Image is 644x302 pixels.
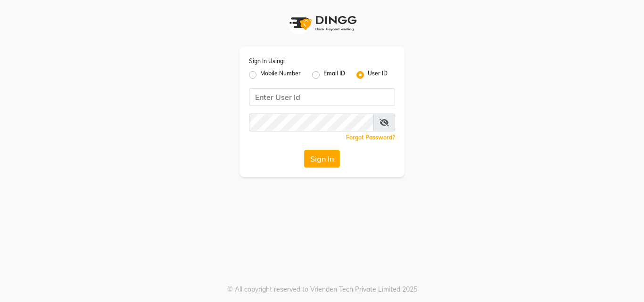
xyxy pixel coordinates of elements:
[284,9,360,37] img: logo1.svg
[249,57,285,65] label: Sign In Using:
[346,134,395,141] a: Forgot Password?
[260,69,301,81] label: Mobile Number
[368,69,388,81] label: User ID
[249,114,374,131] input: Username
[304,150,340,168] button: Sign In
[323,69,345,81] label: Email ID
[249,88,395,106] input: Username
